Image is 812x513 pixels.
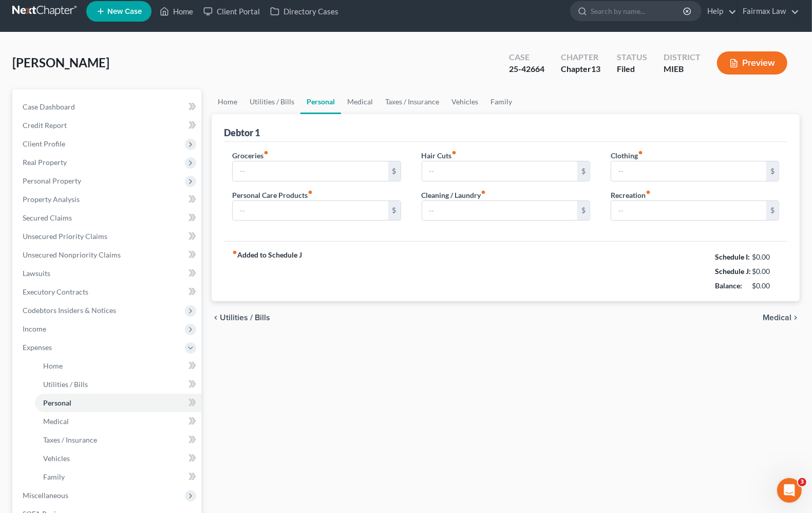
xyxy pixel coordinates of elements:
label: Personal Care Products [232,190,313,200]
div: Debtor 1 [224,126,260,139]
input: -- [611,161,766,181]
button: Preview [717,51,787,75]
strong: Schedule J: [715,267,751,276]
a: Property Analysis [14,190,201,209]
a: Home [155,2,198,21]
a: Unsecured Priority Claims [14,227,201,246]
i: fiber_manual_record [646,190,651,195]
span: 3 [798,478,806,486]
span: Executory Contracts [23,287,88,296]
div: $ [577,161,590,181]
span: Unsecured Priority Claims [23,232,107,241]
span: Medical [43,417,69,426]
div: $ [766,161,779,181]
div: 25-42664 [509,63,544,75]
strong: Balance: [715,281,742,290]
i: fiber_manual_record [232,250,237,255]
label: Groceries [232,150,269,161]
a: Executory Contracts [14,283,201,301]
i: chevron_right [791,314,800,322]
span: New Case [107,8,142,15]
a: Unsecured Nonpriority Claims [14,246,201,264]
span: Family [43,472,65,481]
a: Fairmax Law [738,2,799,21]
a: Family [484,89,518,114]
span: Case Dashboard [23,102,75,111]
i: chevron_left [212,314,220,322]
a: Taxes / Insurance [379,89,445,114]
div: $ [388,201,401,221]
a: Medical [341,89,379,114]
div: $ [766,201,779,221]
input: -- [611,201,766,221]
button: chevron_left Utilities / Bills [212,314,270,322]
input: -- [422,161,577,181]
div: Chapter [561,51,600,63]
strong: Schedule I: [715,252,750,261]
a: Credit Report [14,116,201,135]
span: Personal [43,398,71,407]
div: $0.00 [752,252,780,262]
span: Secured Claims [23,213,72,222]
div: $0.00 [752,281,780,291]
a: Medical [35,412,201,431]
div: $ [388,161,401,181]
a: Secured Claims [14,209,201,227]
label: Clothing [611,150,643,161]
a: Vehicles [35,449,201,468]
span: Property Analysis [23,195,80,204]
a: Lawsuits [14,264,201,283]
span: Taxes / Insurance [43,435,97,444]
i: fiber_manual_record [481,190,486,195]
input: -- [233,161,388,181]
a: Home [35,357,201,375]
i: fiber_manual_record [452,150,457,155]
span: Lawsuits [23,269,50,278]
label: Hair Cuts [422,150,457,161]
span: [PERSON_NAME] [12,55,109,70]
span: Credit Report [23,121,67,130]
div: Status [617,51,647,63]
div: MIEB [664,63,701,75]
a: Vehicles [445,89,484,114]
a: Case Dashboard [14,98,201,116]
input: -- [233,201,388,221]
button: Medical chevron_right [763,314,800,322]
span: Home [43,361,63,370]
span: Client Profile [23,139,65,148]
div: Case [509,51,544,63]
strong: Added to Schedule J [232,250,302,293]
span: Codebtors Insiders & Notices [23,306,116,315]
span: Miscellaneous [23,491,68,500]
i: fiber_manual_record [308,190,313,195]
a: Help [702,2,737,21]
div: Chapter [561,63,600,75]
input: Search by name... [591,2,685,21]
a: Personal [35,394,201,412]
i: fiber_manual_record [638,150,643,155]
label: Cleaning / Laundry [422,190,486,200]
span: Unsecured Nonpriority Claims [23,250,121,259]
a: Utilities / Bills [35,375,201,394]
div: $ [577,201,590,221]
span: 13 [591,64,600,74]
a: Family [35,468,201,486]
input: -- [422,201,577,221]
span: Expenses [23,343,52,352]
a: Taxes / Insurance [35,431,201,449]
span: Vehicles [43,454,70,463]
span: Real Property [23,158,67,167]
span: Income [23,324,46,333]
div: Filed [617,63,647,75]
iframe: Intercom live chat [777,478,802,503]
span: Medical [763,314,791,322]
a: Client Portal [198,2,265,21]
div: District [664,51,701,63]
span: Utilities / Bills [220,314,270,322]
a: Directory Cases [265,2,344,21]
div: $0.00 [752,266,780,277]
i: fiber_manual_record [263,150,269,155]
a: Personal [300,89,341,114]
span: Personal Property [23,176,81,185]
span: Utilities / Bills [43,380,88,389]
